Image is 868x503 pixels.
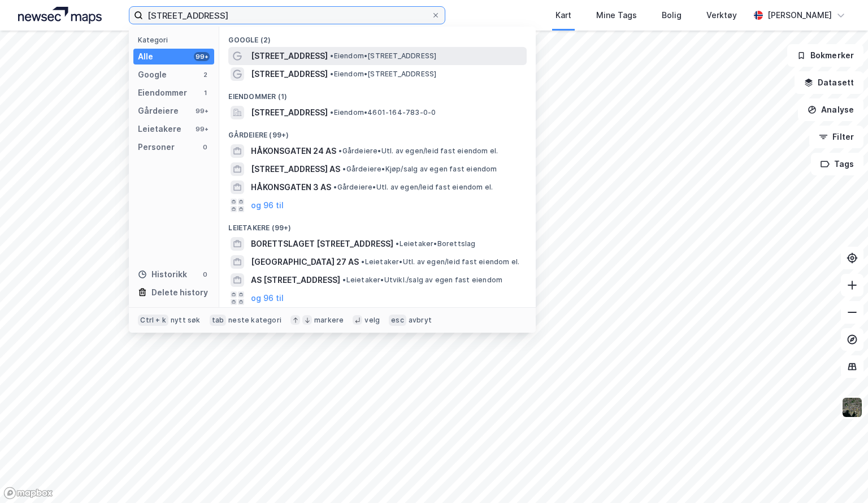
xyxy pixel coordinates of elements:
button: Datasett [795,71,863,94]
div: Ctrl + k [138,315,168,326]
div: Gårdeiere (99+) [219,122,536,142]
div: 99+ [194,52,210,61]
div: Delete history [151,286,208,299]
div: Bolig [662,8,682,22]
div: 0 [201,143,210,152]
div: 1 [201,88,210,97]
div: Personer [138,140,175,154]
div: Gårdeiere [138,104,179,118]
div: Eiendommer (1) [219,83,536,104]
span: [STREET_ADDRESS] [251,67,328,81]
span: HÅKONSGATEN 24 AS [251,144,336,158]
span: Leietaker • Utvikl./salg av egen fast eiendom [342,276,502,285]
button: Analyse [798,98,863,121]
div: avbryt [409,316,432,325]
span: [STREET_ADDRESS] [251,106,328,119]
div: 2 [201,70,210,79]
div: velg [364,316,380,325]
span: AS [STREET_ADDRESS] [251,273,340,287]
button: Filter [809,126,863,148]
iframe: Chat Widget [811,449,868,503]
div: Kart [555,8,571,22]
span: Leietaker • Borettslag [396,239,475,248]
span: • [330,70,333,78]
div: Kontrollprogram for chat [811,449,868,503]
span: Eiendom • [STREET_ADDRESS] [330,51,436,61]
span: • [342,165,346,173]
img: 9k= [841,397,863,418]
div: nytt søk [171,316,201,325]
div: neste kategori [228,316,281,325]
span: • [361,257,364,266]
span: • [396,239,399,248]
input: Søk på adresse, matrikkel, gårdeiere, leietakere eller personer [143,7,431,24]
span: [STREET_ADDRESS] AS [251,162,340,176]
span: • [338,147,342,155]
div: Leietakere (99+) [219,214,536,235]
div: Eiendommer [138,86,187,100]
span: [STREET_ADDRESS] [251,49,328,63]
div: Historikk [138,268,187,281]
div: Alle [138,50,153,63]
div: 99+ [194,124,210,134]
span: Eiendom • [STREET_ADDRESS] [330,70,436,79]
span: • [333,183,337,191]
span: • [330,108,333,117]
a: Mapbox homepage [3,487,53,500]
div: 0 [201,270,210,279]
div: Kategori [138,36,214,44]
div: Verktøy [706,8,737,22]
div: Leietakere [138,122,181,136]
button: Bokmerker [787,44,863,67]
div: esc [389,315,406,326]
button: og 96 til [251,199,284,212]
button: Tags [811,153,863,175]
span: BORETTSLAGET [STREET_ADDRESS] [251,237,393,251]
span: Eiendom • 4601-164-783-0-0 [330,108,436,117]
button: og 96 til [251,291,284,305]
img: logo.a4113a55bc3d86da70a041830d287a7e.svg [18,7,102,24]
span: [GEOGRAPHIC_DATA] 27 AS [251,255,359,269]
span: • [330,51,333,60]
div: markere [314,316,344,325]
div: 99+ [194,106,210,115]
div: tab [210,315,227,326]
span: Leietaker • Utl. av egen/leid fast eiendom el. [361,257,519,266]
span: Gårdeiere • Utl. av egen/leid fast eiendom el. [333,183,493,192]
span: Gårdeiere • Kjøp/salg av egen fast eiendom [342,165,497,174]
div: [PERSON_NAME] [767,8,832,22]
span: HÅKONSGATEN 3 AS [251,180,331,194]
div: Google [138,68,167,81]
span: • [342,276,346,284]
div: Google (2) [219,27,536,47]
div: Mine Tags [596,8,637,22]
span: Gårdeiere • Utl. av egen/leid fast eiendom el. [338,147,498,156]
